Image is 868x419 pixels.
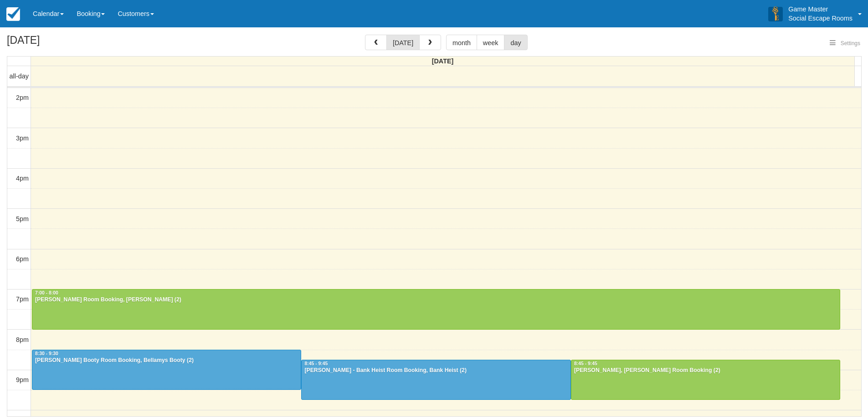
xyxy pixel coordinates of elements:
[824,37,866,50] button: Settings
[574,361,597,366] span: 8:45 - 9:45
[788,5,853,14] p: Game Master
[304,361,328,366] span: 8:45 - 9:45
[16,295,29,303] span: 7pm
[386,35,420,50] button: [DATE]
[32,350,301,390] a: 8:30 - 9:30[PERSON_NAME] Booty Room Booking, Bellamys Booty (2)
[6,7,20,21] img: checkfront-main-nav-mini-logo.png
[16,175,29,182] span: 4pm
[35,296,837,304] div: [PERSON_NAME] Room Booking, [PERSON_NAME] (2)
[16,255,29,263] span: 6pm
[477,35,505,50] button: week
[571,360,840,400] a: 8:45 - 9:45[PERSON_NAME], [PERSON_NAME] Room Booking (2)
[16,336,29,343] span: 8pm
[16,376,29,383] span: 9pm
[35,290,58,295] span: 7:00 - 8:00
[304,367,568,374] div: [PERSON_NAME] - Bank Heist Room Booking, Bank Heist (2)
[432,57,454,65] span: [DATE]
[35,357,298,364] div: [PERSON_NAME] Booty Room Booking, Bellamys Booty (2)
[32,289,840,329] a: 7:00 - 8:00[PERSON_NAME] Room Booking, [PERSON_NAME] (2)
[446,35,477,50] button: month
[7,35,122,52] h2: [DATE]
[10,72,29,80] span: all-day
[16,94,29,101] span: 2pm
[841,40,860,47] span: Settings
[788,14,853,23] p: Social Escape Rooms
[16,215,29,222] span: 5pm
[768,6,783,21] img: A3
[16,134,29,142] span: 3pm
[504,35,527,50] button: day
[301,360,571,400] a: 8:45 - 9:45[PERSON_NAME] - Bank Heist Room Booking, Bank Heist (2)
[574,367,837,374] div: [PERSON_NAME], [PERSON_NAME] Room Booking (2)
[35,351,58,356] span: 8:30 - 9:30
